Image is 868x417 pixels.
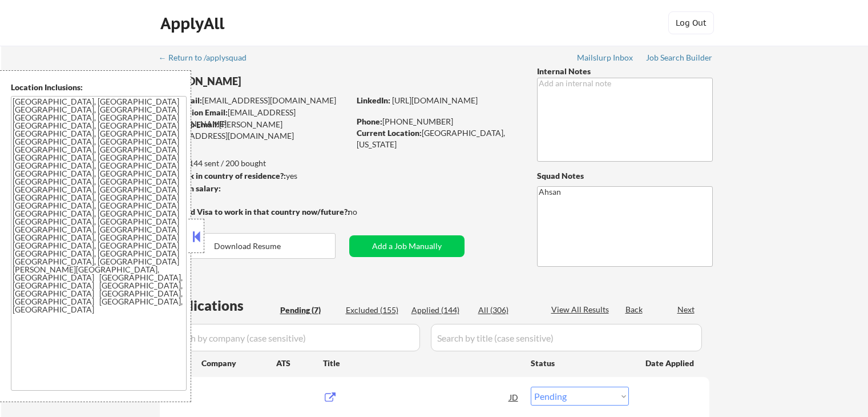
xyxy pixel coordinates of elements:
strong: Will need Visa to work in that country now/future?: [160,207,350,216]
div: View All Results [551,304,612,315]
div: Pending (7) [280,304,337,316]
button: Log Out [668,11,714,34]
div: [PERSON_NAME][EMAIL_ADDRESS][DOMAIN_NAME] [160,119,349,141]
strong: Current Location: [357,128,422,138]
strong: Can work in country of residence?: [159,171,286,181]
div: 144 sent / 200 bought [159,158,349,169]
a: Mailslurp Inbox [577,53,634,65]
div: ApplyAll [160,14,228,33]
button: Download Resume [160,233,336,259]
div: Date Applied [645,358,696,369]
input: Search by title (case sensitive) [431,324,702,351]
button: Add a Job Manually [349,235,465,257]
strong: Phone: [357,117,382,126]
div: Status [531,352,629,373]
a: [URL][DOMAIN_NAME] [392,95,478,105]
div: Applied (144) [411,304,469,316]
div: Internal Notes [537,66,713,77]
div: ← Return to /applysquad [159,54,257,62]
div: Location Inclusions: [11,82,187,93]
div: [EMAIL_ADDRESS][DOMAIN_NAME] [160,95,349,106]
a: Job Search Builder [646,53,713,65]
div: [PERSON_NAME] [160,74,394,89]
div: Back [625,304,644,315]
div: Mailslurp Inbox [577,54,634,62]
strong: LinkedIn: [357,95,390,105]
div: ATS [276,358,323,369]
div: no [348,206,381,218]
div: Squad Notes [537,170,713,182]
a: ← Return to /applysquad [159,53,257,65]
div: [GEOGRAPHIC_DATA], [US_STATE] [357,127,518,150]
div: Title [323,358,520,369]
div: Applications [163,299,276,312]
div: [PHONE_NUMBER] [357,116,518,127]
input: Search by company (case sensitive) [163,324,420,351]
div: Company [201,358,276,369]
div: yes [159,170,346,182]
div: JD [508,387,520,407]
div: Next [677,304,696,315]
div: Job Search Builder [646,54,713,62]
div: All (306) [478,304,535,316]
div: [EMAIL_ADDRESS][DOMAIN_NAME] [160,107,349,129]
div: Excluded (155) [346,304,403,316]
